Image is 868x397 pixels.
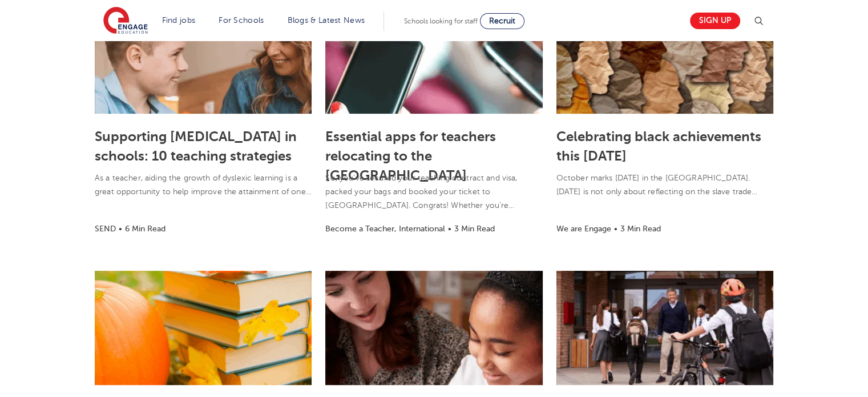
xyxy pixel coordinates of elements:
p: As a teacher, aiding the growth of dyslexic learning is a great opportunity to help improve the a... [95,171,312,199]
a: Essential apps for teachers relocating to the [GEOGRAPHIC_DATA] [325,129,496,183]
li: We are Engage [556,222,611,235]
span: Recruit [489,17,515,25]
a: Celebrating black achievements this [DATE] [556,129,761,164]
p: So, you’ve secured your teaching contract and visa, packed your bags and booked your ticket to [G... [325,171,542,212]
li: 6 Min Read [125,222,165,235]
p: October marks [DATE] in the [GEOGRAPHIC_DATA]. [DATE] is not only about reflecting on the slave t... [556,171,773,199]
a: Supporting [MEDICAL_DATA] in schools: 10 teaching strategies [95,129,297,164]
li: SEND [95,222,116,235]
span: Schools looking for staff [404,17,478,25]
a: Sign up [690,13,740,29]
li: 3 Min Read [454,222,495,235]
img: Engage Education [103,7,148,35]
a: For Schools [219,16,264,25]
a: Blogs & Latest News [288,16,365,25]
li: • [611,222,620,235]
li: • [116,222,125,235]
li: • [445,222,454,235]
a: Recruit [480,13,524,29]
a: Find jobs [162,16,196,25]
li: Become a Teacher, International [325,222,445,235]
li: 3 Min Read [620,222,661,235]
